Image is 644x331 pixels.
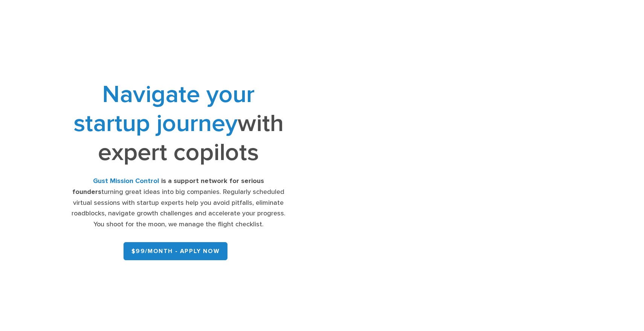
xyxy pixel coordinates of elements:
a: $99/month - APPLY NOW [124,242,228,260]
strong: is a support network for serious founders [72,177,264,196]
span: Navigate your startup journey [73,80,255,138]
strong: Gust Mission Control [93,177,159,185]
h1: with expert copilots [68,80,289,167]
div: turning great ideas into big companies. Regularly scheduled virtual sessions with startup experts... [68,176,289,230]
